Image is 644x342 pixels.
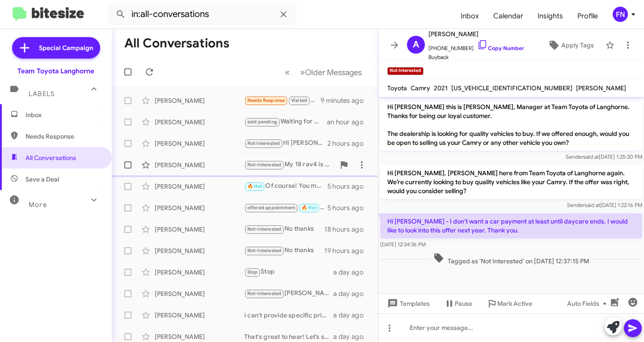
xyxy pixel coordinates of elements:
span: Not-Interested [247,226,282,232]
div: Stop [244,267,333,277]
div: 5 hours ago [327,182,371,191]
span: Not Interested [247,140,280,146]
div: [PERSON_NAME] the Sienna is running fine. Also I moved to [US_STATE] almost [DATE]. Thank you tho... [244,288,333,299]
span: said at [583,153,599,160]
nav: Page navigation example [280,63,367,81]
span: Tagged as 'Not Interested' on [DATE] 12:37:15 PM [430,253,593,266]
span: Pause [455,296,472,312]
span: « [285,67,290,78]
div: [PERSON_NAME] [155,139,244,148]
span: Camry [411,84,430,92]
button: Previous [280,63,295,81]
span: Toyota [387,84,407,92]
button: Templates [378,296,437,312]
span: said at [585,202,600,208]
span: [US_VEHICLE_IDENTIFICATION_NUMBER] [451,84,572,92]
button: Auto Fields [560,296,617,312]
span: 🔥 Hot [301,205,317,211]
span: Not-Interested [247,162,282,168]
div: [PERSON_NAME] [155,96,244,105]
div: Waiting for my car to come in next week. Then I can answer your question [244,117,327,127]
span: Sender [DATE] 1:25:30 PM [566,153,642,160]
a: Special Campaign [12,37,100,59]
span: Templates [386,296,430,312]
div: an hour ago [327,118,371,127]
span: Not-Interested [247,248,282,253]
span: Inbox [25,110,102,119]
span: sold pending [247,119,277,125]
div: [PERSON_NAME] [155,332,244,341]
div: [PERSON_NAME] [155,311,244,320]
input: Search [108,4,296,25]
div: [PERSON_NAME] [155,268,244,277]
span: Needs Response [247,97,285,103]
span: Labels [29,90,55,98]
a: Profile [570,3,605,29]
span: All Conversations [25,153,76,162]
p: Hi [PERSON_NAME]. [PERSON_NAME] here from Team Toyota of Langhorne again. We’re currently looking... [380,165,642,199]
div: [PERSON_NAME] [155,246,244,255]
div: [PERSON_NAME] [155,118,244,127]
div: Team Toyota Langhorne [17,67,94,76]
span: Auto Fields [567,296,610,312]
span: » [300,67,305,78]
span: Save a Deal [25,175,59,184]
div: [PERSON_NAME] [155,203,244,212]
span: [DATE] 12:34:36 PM [380,241,426,248]
a: Calendar [486,3,530,29]
span: Stop [247,269,258,275]
span: offered appointment [247,205,296,211]
span: A [413,38,419,52]
div: Hi [PERSON_NAME], yes it went well [244,95,321,106]
div: I can't provide specific pricing, but I can assure you we offer competitive offers for quality ve... [244,311,333,320]
span: 2021 [434,84,448,92]
h1: All Conversations [124,36,229,51]
span: 🔥 Hot [247,183,263,189]
a: Inbox [453,3,486,29]
span: Sender [DATE] 1:22:16 PM [567,202,642,208]
div: My 18 rav4 is paid off now! Do you know how long it's gonna take to get the title? [244,160,335,170]
div: [PERSON_NAME] [155,182,244,191]
span: More [29,201,47,209]
span: Not-Interested [247,291,282,296]
div: 2 hours ago [327,139,371,148]
span: [PHONE_NUMBER] [428,39,524,53]
button: Pause [437,296,479,312]
div: That's great to hear! Let’s schedule a time for you to come in and get an offer. When are you ava... [244,332,333,341]
div: 19 hours ago [324,246,371,255]
div: [PERSON_NAME] [155,160,244,169]
span: Special Campaign [39,43,93,52]
div: No thanks [244,224,324,234]
p: Hi [PERSON_NAME] - I don't want a car payment at least until daycare ends. I would like to look i... [380,213,642,238]
a: Insights [530,3,570,29]
button: FN [605,7,634,22]
div: 5 hours ago [327,203,371,212]
button: Next [295,63,367,81]
small: Not Interested [387,67,424,75]
p: Hi [PERSON_NAME] this is [PERSON_NAME], Manager at Team Toyota of Langhorne. Thanks for being our... [380,99,642,151]
div: [PERSON_NAME] [155,225,244,234]
div: Of course! You may swing by after your service appointment. When you arrive, please head to the s... [244,181,327,191]
span: [PERSON_NAME] [428,29,524,39]
span: Older Messages [305,68,362,77]
span: Apply Tags [561,37,594,53]
div: FN [613,7,628,22]
button: Mark Active [479,296,539,312]
span: Buyback [428,53,524,62]
div: 18 hours ago [324,225,371,234]
div: a day ago [333,311,371,320]
div: a day ago [333,268,371,277]
div: 9 minutes ago [321,96,371,105]
span: Needs Response [25,132,102,141]
span: Mark Active [497,296,532,312]
a: Copy Number [477,45,524,51]
div: Hi [PERSON_NAME] - I don't want a car payment at least until daycare ends. I would like to look i... [244,138,327,148]
div: a day ago [333,332,371,341]
span: [PERSON_NAME] [576,84,626,92]
button: Apply Tags [540,37,601,53]
span: Visited [291,97,307,103]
